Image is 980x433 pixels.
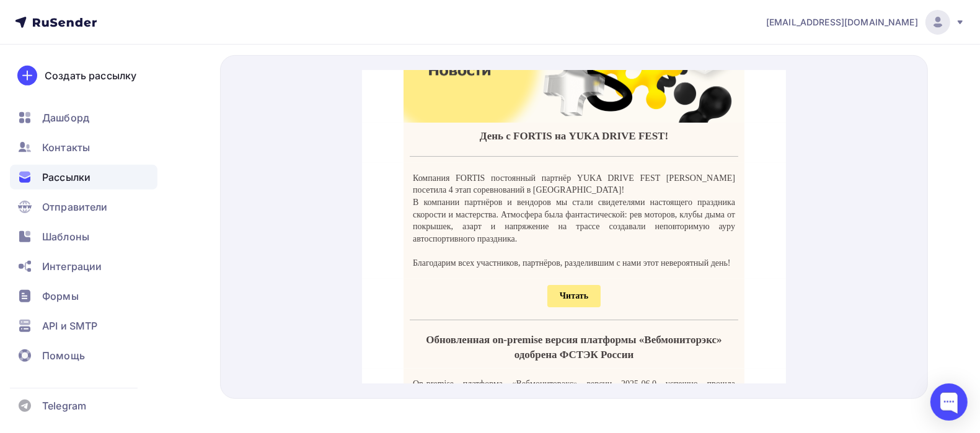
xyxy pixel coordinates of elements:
[51,126,373,174] p: В компании партнёров и вендоров мы стали свидетелями настоящего праздника скорости и мастерства. ...
[51,186,373,199] p: Благодарим всех участников, партнёров, разделившим с нами этот невероятный день!
[48,249,376,250] table: divider
[10,135,157,160] a: Контакты
[51,102,373,126] p: Компания FORTIS постоянный партнёр YUKA DRIVE FEST [PERSON_NAME] посетила 4 этап соревнований в [...
[45,68,136,83] div: Создать рассылку
[42,398,86,413] span: Telegram
[42,289,79,304] span: Формы
[10,224,157,249] a: Шаблоны
[10,195,157,219] a: Отправители
[42,348,85,363] span: Помощь
[185,214,239,237] a: Читать
[766,10,965,35] a: [EMAIL_ADDRESS][DOMAIN_NAME]
[42,170,90,185] span: Рассылки
[51,307,373,331] p: On-premise платформа «Вебмониторэкс» версии 2025-06.0 успешно прошла испытания в системе сертифик...
[42,140,90,155] span: Контакты
[10,105,157,130] a: Дашборд
[10,284,157,308] a: Формы
[198,221,226,230] span: Читать
[42,199,108,214] span: Отправители
[10,165,157,190] a: Рассылки
[42,229,89,244] span: Шаблоны
[118,59,306,71] strong: День с FORTIS на YUKA DRIVE FEST!
[766,16,918,28] span: [EMAIL_ADDRESS][DOMAIN_NAME]
[48,262,376,292] h4: Обновленная on-premise версия платформы «Вебмониторэкс» одобрена ФСТЭК России
[42,110,89,125] span: Дашборд
[42,318,97,333] span: API и SMTP
[42,259,102,274] span: Интеграции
